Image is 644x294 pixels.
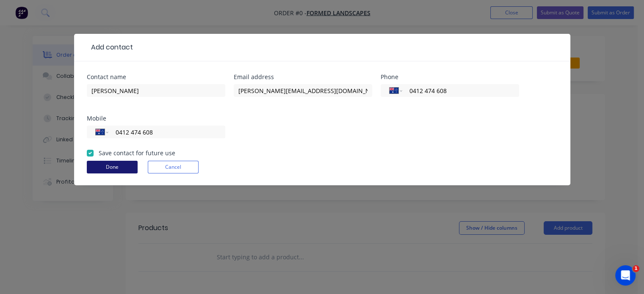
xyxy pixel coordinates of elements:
[615,265,636,286] iframe: Intercom live chat
[381,74,519,80] div: Phone
[87,74,225,80] div: Contact name
[99,148,175,157] label: Save contact for future use
[87,42,133,52] div: Add contact
[148,161,199,173] button: Cancel
[234,74,372,80] div: Email address
[87,115,225,121] div: Mobile
[87,161,138,173] button: Done
[633,265,639,272] span: 1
